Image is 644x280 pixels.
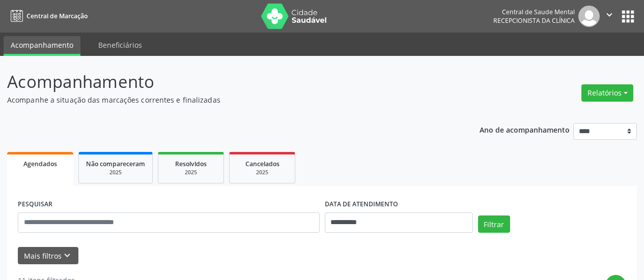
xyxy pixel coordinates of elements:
[493,16,575,25] span: Recepcionista da clínica
[480,123,570,136] p: Ano de acompanhamento
[18,247,78,265] button: Mais filtroskeyboard_arrow_down
[493,8,575,16] div: Central de Saude Mental
[7,8,88,24] a: Central de Marcação
[237,169,288,176] div: 2025
[4,36,80,56] a: Acompanhamento
[600,6,619,27] button: 
[175,160,207,168] span: Resolvidos
[578,6,600,27] img: img
[165,169,216,176] div: 2025
[18,197,52,212] label: PESQUISAR
[86,160,145,168] span: Não compareceram
[26,12,88,20] span: Central de Marcação
[91,36,149,54] a: Beneficiários
[478,215,510,233] button: Filtrar
[86,169,145,176] div: 2025
[325,197,398,212] label: DATA DE ATENDIMENTO
[604,9,615,20] i: 
[245,160,279,168] span: Cancelados
[7,95,448,105] p: Acompanhe a situação das marcações correntes e finalizadas
[619,8,637,25] button: apps
[581,84,633,102] button: Relatórios
[7,69,448,95] p: Acompanhamento
[62,250,73,261] i: keyboard_arrow_down
[23,160,57,168] span: Agendados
